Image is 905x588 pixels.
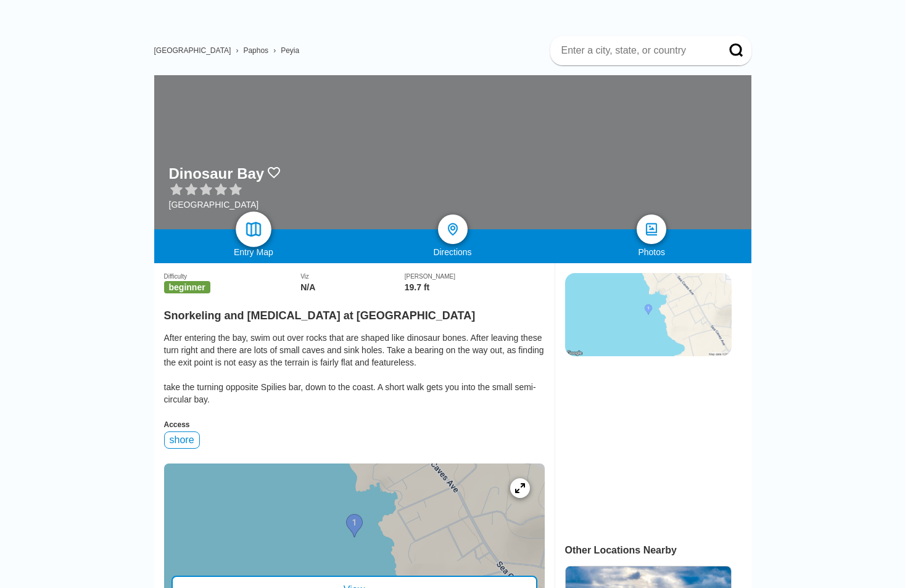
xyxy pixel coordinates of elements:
[300,282,405,292] div: N/A
[236,46,238,55] span: ›
[164,281,210,293] span: beginner
[164,332,545,406] div: After entering the bay, swim out over rocks that are shaped like dinosaur bones. After leaving th...
[164,420,545,429] div: Access
[353,247,552,257] div: Directions
[281,46,299,55] a: Peyia
[565,545,751,556] div: Other Locations Nearby
[273,46,276,55] span: ›
[300,273,405,280] div: Viz
[560,44,712,57] input: Enter a city, state, or country
[637,214,666,244] a: photos
[236,211,271,247] a: map
[445,222,460,237] img: directions
[164,431,200,449] div: shore
[552,247,751,257] div: Photos
[244,221,262,239] img: map
[164,302,545,322] h2: Snorkeling and [MEDICAL_DATA] at [GEOGRAPHIC_DATA]
[565,273,732,356] img: static
[169,200,282,210] div: [GEOGRAPHIC_DATA]
[565,369,730,523] iframe: Advertisement
[405,273,545,280] div: [PERSON_NAME]
[644,222,659,237] img: photos
[164,273,301,280] div: Difficulty
[154,46,231,55] a: [GEOGRAPHIC_DATA]
[405,282,545,292] div: 19.7 ft
[169,165,265,182] h1: Dinosaur Bay
[243,46,268,55] a: Paphos
[154,247,353,257] div: Entry Map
